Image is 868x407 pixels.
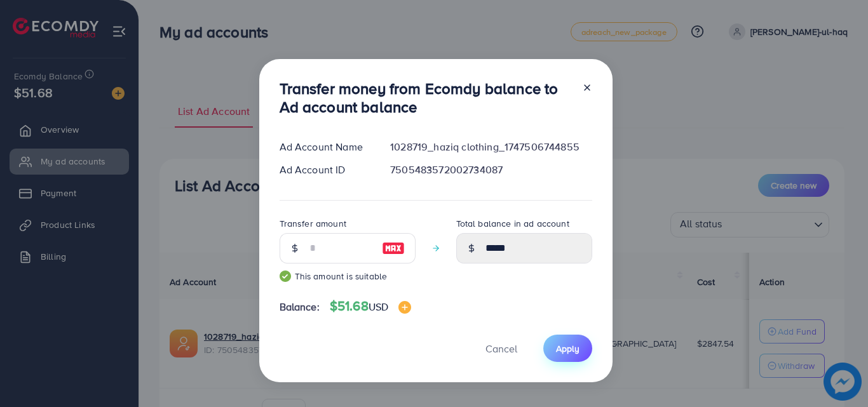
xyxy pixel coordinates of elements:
button: Apply [543,335,592,362]
label: Transfer amount [280,217,346,230]
label: Total balance in ad account [456,217,569,230]
div: 7505483572002734087 [380,163,602,177]
span: Apply [556,342,580,355]
span: USD [369,300,388,314]
img: guide [280,270,291,282]
div: Ad Account Name [269,140,381,154]
div: 1028719_haziq clothing_1747506744855 [380,140,602,154]
span: Cancel [485,342,517,356]
span: Balance: [280,300,320,314]
img: image [398,301,411,314]
img: image [382,241,405,256]
div: Ad Account ID [269,163,381,177]
button: Cancel [470,335,533,362]
h3: Transfer money from Ecomdy balance to Ad account balance [280,79,572,116]
h4: $51.68 [330,298,411,314]
small: This amount is suitable [280,270,416,283]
